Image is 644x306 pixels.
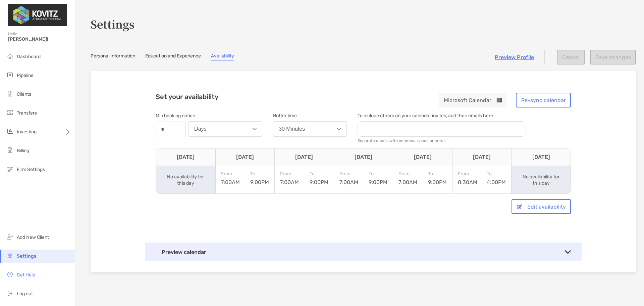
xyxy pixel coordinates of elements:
img: pipeline icon [6,71,14,79]
img: Open dropdown arrow [337,128,341,130]
th: [DATE] [156,149,215,166]
span: To [310,171,328,177]
span: From [221,171,240,177]
a: Education and Experience [145,53,201,60]
div: 8:30AM [458,171,477,185]
img: transfers icon [6,108,14,117]
h3: Settings [91,16,636,32]
th: [DATE] [511,149,571,166]
div: 9:00PM [250,171,269,185]
div: 9:00PM [310,171,328,185]
div: 4:00PM [487,171,506,185]
th: [DATE] [215,149,275,166]
span: To [250,171,269,177]
div: To include others on your calendar invites, add their emails here [358,113,526,119]
img: settings icon [6,252,14,260]
img: clients icon [6,90,14,98]
span: To [487,171,506,177]
span: Get Help [17,272,35,278]
img: button icon [517,204,522,209]
img: add_new_client icon [6,233,14,241]
a: Availability [211,53,234,60]
span: Log out [17,291,33,297]
span: Add New Client [17,234,49,240]
img: Zoe Logo [8,3,67,27]
button: Edit availability [512,199,571,214]
div: 7:00AM [280,171,299,185]
img: Toggle [565,250,571,254]
img: billing icon [6,146,14,154]
span: From [280,171,299,177]
button: Days [189,121,262,137]
h2: Set your availability [156,93,218,101]
span: From [398,171,417,177]
img: dashboard icon [6,52,14,60]
span: [PERSON_NAME]! [8,36,71,42]
img: get-help icon [6,270,14,278]
span: Clients [17,91,31,97]
span: From [339,171,358,177]
img: Open dropdown arrow [253,128,257,130]
span: From [458,171,477,177]
span: Investing [17,129,37,135]
img: logout icon [6,289,14,297]
div: 30 Minutes [279,126,305,132]
span: Billing [17,148,29,154]
div: Min booking notice [156,113,262,119]
span: Settings [17,253,36,259]
div: No availability for this day [521,174,561,186]
div: Buffer time [273,113,347,119]
span: Dashboard [17,54,41,59]
th: [DATE] [393,149,452,166]
div: 9:00PM [369,171,387,185]
span: Transfers [17,110,37,116]
div: Preview calendar [145,243,582,261]
th: [DATE] [452,149,512,166]
div: Days [194,126,206,132]
span: To [428,171,447,177]
a: Personal Information [91,53,135,60]
th: [DATE] [334,149,393,166]
th: [DATE] [274,149,334,166]
button: 30 Minutes [273,121,347,137]
span: To [369,171,387,177]
button: Re-sync calendar [516,93,571,107]
div: 7:00AM [221,171,240,185]
span: Firm Settings [17,167,45,172]
div: 7:00AM [339,171,358,185]
div: No availability for this day [165,174,206,186]
div: 7:00AM [398,171,417,185]
img: investing icon [6,127,14,135]
div: Separate emails with commas, space or enter. [358,138,526,143]
div: 9:00PM [428,171,447,185]
span: Pipeline [17,73,34,78]
img: firm-settings icon [6,165,14,173]
a: Preview Profile [495,54,534,60]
